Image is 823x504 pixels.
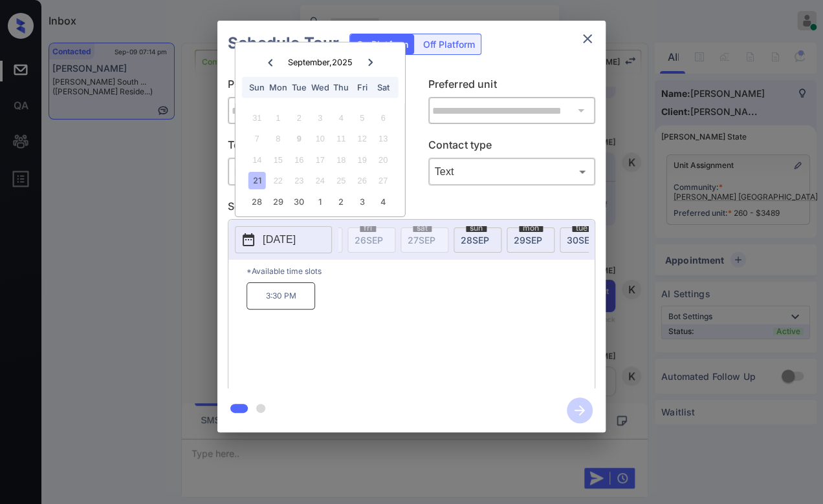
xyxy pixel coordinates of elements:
[353,130,371,147] div: Not available Friday, September 12th, 2025
[567,235,595,246] span: 30 SEP
[248,151,266,169] div: Not available Sunday, September 14th, 2025
[291,109,308,127] div: Not available Tuesday, September 2nd, 2025
[374,79,391,96] div: Sat
[559,394,600,427] button: btn-next
[248,109,266,127] div: Not available Sunday, August 31st, 2025
[353,79,371,96] div: Fri
[269,172,287,189] div: Not available Monday, September 22nd, 2025
[350,34,414,54] div: On Platform
[374,151,391,169] div: Not available Saturday, September 20th, 2025
[428,137,596,158] p: Contact type
[269,193,287,211] div: Choose Monday, September 29th, 2025
[374,172,391,189] div: Not available Saturday, September 27th, 2025
[311,79,329,96] div: Wed
[217,21,349,66] h2: Schedule Tour
[333,151,350,169] div: Not available Thursday, September 18th, 2025
[333,172,350,189] div: Not available Thursday, September 25th, 2025
[461,235,489,246] span: 28 SEP
[269,151,287,169] div: Not available Monday, September 15th, 2025
[235,226,332,253] button: [DATE]
[507,227,554,253] div: date-select
[466,224,487,232] span: sun
[514,235,542,246] span: 29 SEP
[311,193,329,211] div: Choose Wednesday, October 1st, 2025
[416,34,481,54] div: Off Platform
[374,109,391,127] div: Not available Saturday, September 6th, 2025
[269,130,287,147] div: Not available Monday, September 8th, 2025
[248,79,266,96] div: Sun
[269,79,287,96] div: Mon
[248,193,266,211] div: Choose Sunday, September 28th, 2025
[333,79,350,96] div: Thu
[353,109,371,127] div: Not available Friday, September 5th, 2025
[311,109,329,127] div: Not available Wednesday, September 3rd, 2025
[353,193,371,211] div: Choose Friday, October 3rd, 2025
[311,130,329,147] div: Not available Wednesday, September 10th, 2025
[263,232,296,247] p: [DATE]
[432,161,593,182] div: Text
[374,193,391,211] div: Choose Saturday, October 4th, 2025
[247,260,595,282] p: *Available time slots
[231,161,392,182] div: In Person
[291,172,308,189] div: Not available Tuesday, September 23rd, 2025
[454,227,501,253] div: date-select
[374,130,391,147] div: Not available Saturday, September 13th, 2025
[428,76,596,97] p: Preferred unit
[333,130,350,147] div: Not available Thursday, September 11th, 2025
[228,137,395,158] p: Tour type
[288,58,353,67] div: September , 2025
[248,172,266,189] div: Choose Sunday, September 21st, 2025
[353,172,371,189] div: Not available Friday, September 26th, 2025
[248,130,266,147] div: Not available Sunday, September 7th, 2025
[239,107,401,212] div: month 2025-09
[269,109,287,127] div: Not available Monday, September 1st, 2025
[353,151,371,169] div: Not available Friday, September 19th, 2025
[291,193,308,211] div: Choose Tuesday, September 30th, 2025
[333,109,350,127] div: Not available Thursday, September 4th, 2025
[228,76,395,97] p: Preferred community
[560,227,608,253] div: date-select
[311,151,329,169] div: Not available Wednesday, September 17th, 2025
[291,151,308,169] div: Not available Tuesday, September 16th, 2025
[333,193,350,211] div: Choose Thursday, October 2nd, 2025
[519,224,543,232] span: mon
[311,172,329,189] div: Not available Wednesday, September 24th, 2025
[572,224,591,232] span: tue
[291,79,308,96] div: Tue
[575,26,600,52] button: close
[247,282,315,310] p: 3:30 PM
[291,130,308,147] div: Not available Tuesday, September 9th, 2025
[228,198,595,219] p: Select slot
